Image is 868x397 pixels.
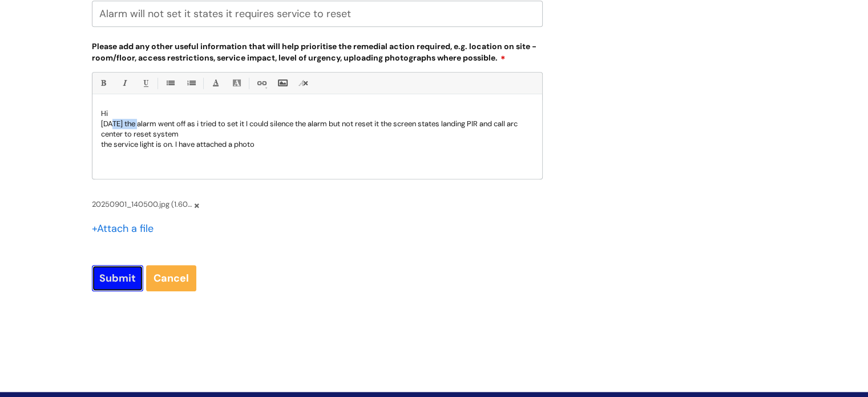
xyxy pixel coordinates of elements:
input: Submit [92,265,143,291]
div: Attach a file [92,219,160,238]
a: 1. Ordered List (Ctrl-Shift-8) [184,76,198,90]
a: Italic (Ctrl-I) [117,76,131,90]
a: Bold (Ctrl-B) [96,76,110,90]
p: Hi [101,109,534,119]
a: Underline(Ctrl-U) [138,76,152,90]
a: Link [254,76,268,90]
a: • Unordered List (Ctrl-Shift-7) [163,76,177,90]
p: the service light is on. I have attached a photo [101,139,534,150]
a: Remove formatting (Ctrl-\) [296,76,310,90]
a: Insert Image... [275,76,289,90]
span: 20250901_140500.jpg (1.60 MB ) - [92,198,192,211]
p: [DATE] the alarm went off as i tried to set it I could silence the alarm but not reset it the scr... [101,119,534,139]
label: Please add any other useful information that will help prioritise the remedial action required, e... [92,39,543,63]
a: Font Color [208,76,223,90]
a: Back Color [229,76,244,90]
a: Cancel [146,265,196,291]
